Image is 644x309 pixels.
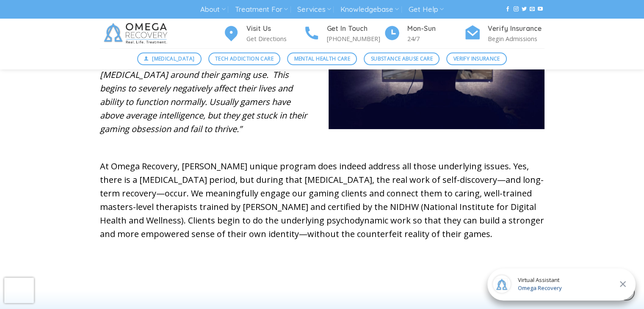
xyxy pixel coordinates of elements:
[100,19,174,48] img: Omega Recovery
[287,52,357,65] a: Mental Health Care
[137,52,202,65] a: [MEDICAL_DATA]
[446,52,507,65] a: Verify Insurance
[407,34,464,44] p: 24/7
[340,2,399,17] a: Knowledgebase
[464,23,544,44] a: Verify Insurance Begin Admissions
[100,160,544,241] p: At Omega Recovery, [PERSON_NAME] unique program does indeed address all those underlying issues. ...
[364,52,439,65] a: Substance Abuse Care
[522,6,527,12] a: Follow on Twitter
[223,23,303,44] a: Visit Us Get Directions
[297,2,331,17] a: Services
[246,34,303,44] p: Get Directions
[152,55,194,63] span: [MEDICAL_DATA]
[409,2,444,17] a: Get Help
[530,6,535,12] a: Send us an email
[327,23,384,34] h4: Get In Touch
[407,23,464,34] h4: Mon-Sun
[505,6,510,12] a: Follow on Facebook
[246,23,303,34] h4: Visit Us
[235,2,288,17] a: Treatment For
[4,278,34,303] iframe: reCAPTCHA
[327,34,384,44] p: [PHONE_NUMBER]
[303,23,384,44] a: Get In Touch [PHONE_NUMBER]
[513,6,518,12] a: Follow on Instagram
[488,23,544,34] h4: Verify Insurance
[200,2,225,17] a: About
[371,55,433,63] span: Substance Abuse Care
[294,55,350,63] span: Mental Health Care
[215,55,274,63] span: Tech Addiction Care
[538,6,543,12] a: Follow on YouTube
[488,34,544,44] p: Begin Admissions
[208,52,281,65] a: Tech Addiction Care
[453,55,500,63] span: Verify Insurance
